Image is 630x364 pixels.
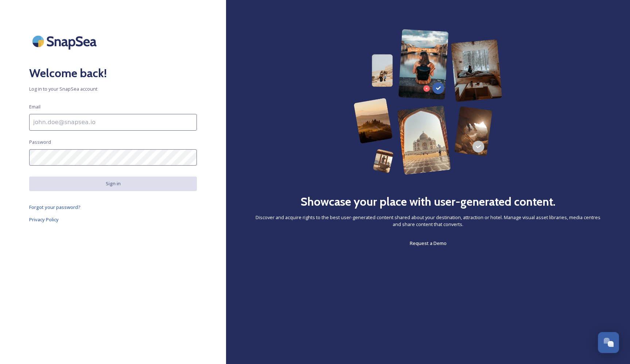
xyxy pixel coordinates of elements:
[29,103,40,110] span: Email
[29,216,59,223] span: Privacy Policy
[29,86,197,92] span: Log in to your SnapSea account
[29,204,81,210] span: Forgot your password?
[29,29,102,54] img: SnapSea Logo
[29,203,197,211] a: Forgot your password?
[29,64,197,82] h2: Welcome back!
[354,29,502,175] img: 63b42ca75bacad526042e722_Group%20154-p-800.png
[300,193,556,210] h2: Showcase your place with user-generated content.
[410,239,447,248] a: Request a Demo
[29,139,51,146] span: Password
[29,114,197,131] input: john.doe@snapsea.io
[29,215,197,224] a: Privacy Policy
[410,240,447,246] span: Request a Demo
[29,177,197,191] button: Sign in
[598,332,619,353] button: Open Chat
[255,214,601,228] span: Discover and acquire rights to the best user-generated content shared about your destination, att...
